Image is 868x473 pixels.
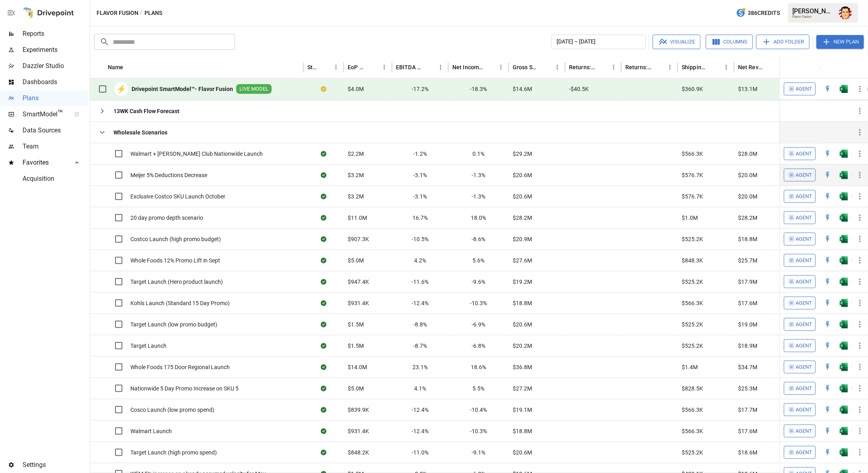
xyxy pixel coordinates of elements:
img: quick-edit-flash.b8aec18c.svg [824,192,832,200]
span: 0.1% [472,150,485,158]
div: Open in Excel [840,299,848,307]
span: $11.0M [348,214,367,222]
span: Agent [796,341,812,350]
button: 386Credits [733,6,783,21]
button: Shipping Income column menu [721,62,732,73]
img: excel-icon.76473adf.svg [840,192,848,200]
div: Open in Quick Edit [824,299,832,307]
button: Agent [784,190,816,203]
button: Agent [784,403,816,416]
img: quick-edit-flash.b8aec18c.svg [824,406,832,414]
button: Net Revenue column menu [777,62,788,73]
span: Agent [796,405,812,414]
span: Experiments [23,45,88,55]
div: Sync complete [321,192,326,200]
span: $566.3K [682,150,703,158]
button: Agent [784,211,816,224]
span: Target Launch (high promo spend) [130,448,217,456]
span: $4.0M [348,85,364,93]
div: Open in Excel [840,214,848,222]
span: $907.3K [348,235,369,243]
span: $29.2M [513,150,532,158]
span: Plans [23,93,88,103]
span: $1.4M [682,363,698,371]
div: Open in Excel [840,448,848,456]
span: 23.1% [412,363,428,371]
div: Open in Excel [840,150,848,158]
div: ⚡ [114,82,128,96]
b: Wholesale Scenarios [113,128,167,136]
span: Meijer 5% Deductions Decrease [130,171,207,179]
div: Open in Excel [840,427,848,435]
span: $14.6M [513,85,532,93]
button: Agent [784,297,816,310]
span: $931.4K [348,427,369,435]
button: [DATE] – [DATE] [551,35,646,49]
span: SmartModel [23,109,66,119]
span: Dashboards [23,77,88,87]
img: quick-edit-flash.b8aec18c.svg [824,278,832,286]
div: Sync complete [321,214,326,222]
span: -1.2% [413,150,427,158]
span: Target Launch (low promo budget) [130,320,217,328]
button: Flavor Fusion [97,8,138,18]
div: [PERSON_NAME] [792,7,834,15]
img: quick-edit-flash.b8aec18c.svg [824,384,832,392]
button: Agent [784,339,816,352]
span: -12.4% [412,406,429,414]
div: Open in Excel [840,192,848,200]
img: excel-icon.76473adf.svg [840,150,848,158]
button: Agent [784,382,816,395]
div: Sync complete [321,256,326,264]
button: Agent [784,83,816,95]
img: excel-icon.76473adf.svg [840,278,848,286]
div: Open in Excel [840,278,848,286]
span: Agent [796,362,812,372]
div: Open in Quick Edit [824,406,832,414]
span: $27.2M [513,384,532,392]
span: $17.7M [738,406,757,414]
span: Reports [23,29,88,39]
div: Open in Quick Edit [824,85,832,93]
span: Agent [796,170,812,180]
b: Drivepoint SmartModel™- Flavor Fusion [132,85,233,93]
span: -8.6% [472,235,485,243]
span: -1.3% [472,192,485,200]
div: Open in Quick Edit [824,171,832,179]
span: $1.5M [348,342,364,350]
span: $839.9K [348,406,369,414]
span: $566.3K [682,406,703,414]
button: Agent [784,254,816,267]
img: quick-edit-flash.b8aec18c.svg [824,235,832,243]
div: Open in Excel [840,256,848,264]
div: EoP Cash [348,64,367,70]
span: Walmart Launch [130,427,172,435]
span: $17.6M [738,299,757,307]
div: Sync complete [321,320,326,328]
span: $14.0M [348,363,367,371]
span: $3.2M [348,192,364,200]
div: Open in Quick Edit [824,214,832,222]
span: Settings [23,460,88,470]
span: 16.7% [412,214,428,222]
span: $525.2K [682,278,703,286]
span: -11.0% [412,448,429,456]
img: excel-icon.76473adf.svg [840,342,848,350]
span: $18.8M [738,235,757,243]
span: Agent [796,192,812,201]
div: Sync complete [321,448,326,456]
span: -8.7% [413,342,427,350]
span: $360.9K [682,85,703,93]
span: -12.4% [412,299,429,307]
img: excel-icon.76473adf.svg [840,320,848,328]
div: Returns: Wholesale [569,64,596,70]
img: excel-icon.76473adf.svg [840,235,848,243]
div: Open in Quick Edit [824,448,832,456]
span: Kohls Launch (Standard 15 Day Promo) [130,299,230,307]
span: $848.3K [682,256,703,264]
span: $18.8M [513,299,532,307]
span: Agent [796,426,812,436]
span: -10.3% [470,299,487,307]
img: quick-edit-flash.b8aec18c.svg [824,342,832,350]
span: $1.0M [682,214,698,222]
